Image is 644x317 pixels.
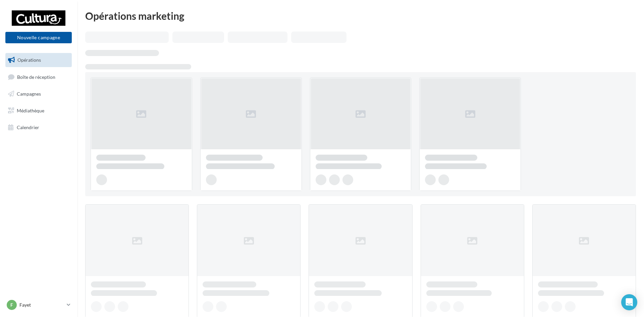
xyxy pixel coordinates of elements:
a: Calendrier [4,120,73,135]
a: Campagnes [4,87,73,101]
span: Opérations [17,57,41,63]
div: Opérations marketing [85,11,636,21]
p: Fayet [19,302,64,308]
span: Campagnes [17,91,41,97]
a: F Fayet [5,299,72,311]
span: Calendrier [17,124,39,130]
a: Médiathèque [4,104,73,118]
span: Boîte de réception [17,74,55,80]
span: Médiathèque [17,108,44,113]
button: Nouvelle campagne [5,32,72,43]
a: Boîte de réception [4,70,73,84]
span: F [10,302,13,308]
div: Open Intercom Messenger [621,294,637,310]
a: Opérations [4,53,73,67]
